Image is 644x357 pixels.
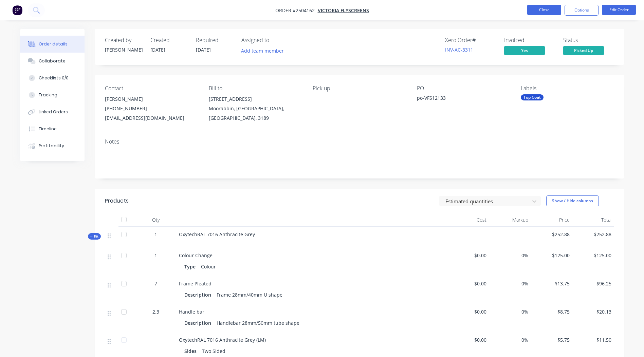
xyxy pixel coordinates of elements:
[90,234,99,239] span: Kit
[214,290,285,300] div: Frame 28mm/40mm U shape
[20,87,85,104] button: Tracking
[448,213,490,227] div: Cost
[179,280,211,287] span: Frame Pleated
[521,94,544,100] div: Top Coat
[184,262,198,271] div: Type
[313,85,406,92] div: Pick up
[531,213,573,227] div: Price
[20,36,85,53] button: Order details
[150,46,165,53] span: [DATE]
[39,92,57,98] div: Tracking
[563,46,604,56] button: Picked Up
[39,143,64,149] div: Profitability
[445,37,496,43] div: Xero Order #
[492,308,528,315] span: 0%
[135,213,176,227] div: Qty
[105,104,198,113] div: [PHONE_NUMBER]
[39,75,69,81] div: Checklists 0/0
[179,308,204,315] span: Handle bar
[105,197,129,205] div: Products
[199,346,228,356] div: Two Sided
[241,46,288,55] button: Add team member
[563,37,614,43] div: Status
[504,46,545,55] span: Yes
[39,109,68,115] div: Linked Orders
[152,308,159,315] span: 2.3
[214,318,302,328] div: Handlebar 28mm/50mm tube shape
[575,280,611,287] span: $96.25
[209,94,302,123] div: [STREET_ADDRESS]Moorabbin, [GEOGRAPHIC_DATA], [GEOGRAPHIC_DATA], 3189
[575,336,611,343] span: $11.50
[20,120,85,137] button: Timeline
[20,53,85,70] button: Collaborate
[184,346,199,356] div: Sides
[563,46,604,55] span: Picked Up
[534,336,570,343] span: $5.75
[575,308,611,315] span: $20.13
[20,70,85,87] button: Checklists 0/0
[492,280,528,287] span: 0%
[450,308,487,315] span: $0.00
[39,126,57,132] div: Timeline
[575,231,611,238] span: $252.88
[39,58,66,64] div: Collaborate
[150,37,188,43] div: Created
[179,231,255,238] span: OxytechRAL 7016 Anthracite Grey
[534,252,570,259] span: $125.00
[105,94,198,123] div: [PERSON_NAME][PHONE_NUMBER][EMAIL_ADDRESS][DOMAIN_NAME]
[417,94,502,104] div: po-VFS12133
[489,213,531,227] div: Markup
[209,104,302,123] div: Moorabbin, [GEOGRAPHIC_DATA], [GEOGRAPHIC_DATA], 3189
[105,113,198,123] div: [EMAIL_ADDRESS][DOMAIN_NAME]
[527,5,561,15] button: Close
[237,46,287,55] button: Add team member
[39,41,68,47] div: Order details
[450,252,487,259] span: $0.00
[275,7,318,14] span: Order #2504162 -
[105,138,614,145] div: Notes
[12,5,22,15] img: Factory
[546,195,599,206] button: Show / Hide columns
[105,85,198,92] div: Contact
[179,252,213,259] span: Colour Change
[572,213,614,227] div: Total
[492,336,528,343] span: 0%
[105,94,198,104] div: [PERSON_NAME]
[105,46,142,53] div: [PERSON_NAME]
[198,262,219,271] div: Colour
[450,280,487,287] span: $0.00
[154,280,157,287] span: 7
[450,336,487,343] span: $0.00
[179,337,266,343] span: OxytechRAL 7016 Anthracite Grey (LM)
[184,318,214,328] div: Description
[105,37,142,43] div: Created by
[534,308,570,315] span: $8.75
[154,252,157,259] span: 1
[602,5,636,15] button: Edit Order
[196,37,233,43] div: Required
[154,231,157,238] span: 1
[521,85,614,92] div: Labels
[534,280,570,287] span: $13.75
[492,252,528,259] span: 0%
[445,46,473,53] a: INV-AC-3311
[318,7,369,14] a: Victoria Flyscreens
[209,94,302,104] div: [STREET_ADDRESS]
[20,104,85,120] button: Linked Orders
[20,137,85,154] button: Profitability
[184,290,214,300] div: Description
[534,231,570,238] span: $252.88
[417,85,510,92] div: PO
[196,46,211,53] span: [DATE]
[241,37,309,43] div: Assigned to
[504,37,555,43] div: Invoiced
[565,5,599,16] button: Options
[209,85,302,92] div: Bill to
[88,233,101,240] button: Kit
[575,252,611,259] span: $125.00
